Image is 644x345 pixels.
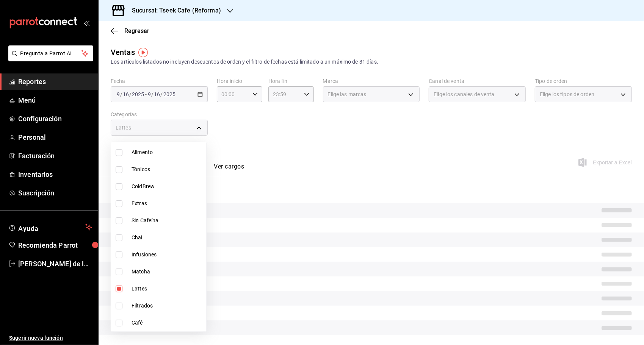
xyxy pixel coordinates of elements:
[132,148,203,156] span: Alimento
[132,165,203,173] span: Tónicos
[138,48,148,57] img: Tooltip marker
[132,268,203,276] span: Matcha
[132,285,203,293] span: Lattes
[132,217,203,225] span: Sin Cafeína
[132,183,203,190] span: ColdBrew
[132,319,203,327] span: Café
[132,234,203,242] span: Chai
[132,200,203,208] span: Extras
[132,302,203,310] span: Filtrados
[132,251,203,259] span: Infusiones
